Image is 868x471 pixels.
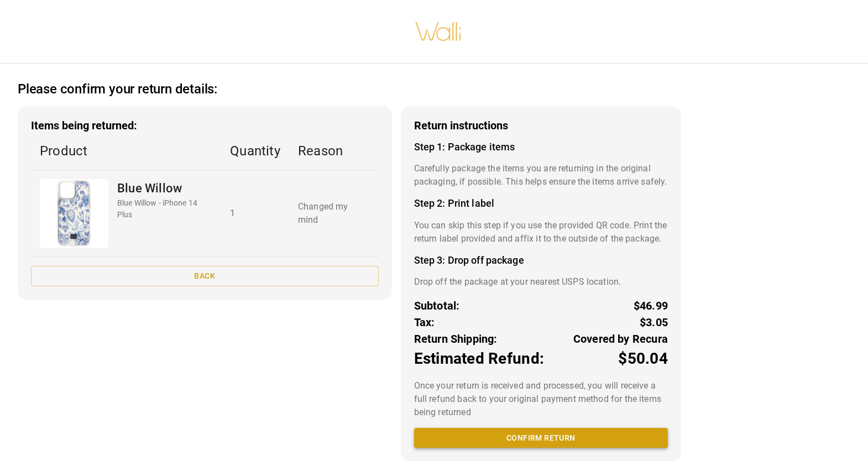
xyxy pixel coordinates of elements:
[18,81,217,97] h2: Please confirm your return details:
[618,347,668,370] p: $50.04
[117,179,212,197] p: Blue Willow
[40,141,212,161] p: Product
[298,200,370,227] p: Changed my mind
[230,141,280,161] p: Quantity
[634,297,668,314] p: $46.99
[414,219,668,245] p: You can skip this step if you use the provided QR code. Print the return label provided and affix...
[230,207,280,220] p: 1
[31,266,379,286] button: Back
[414,119,668,132] h3: Return instructions
[117,197,212,221] p: Blue Willow - iPhone 14 Plus
[414,162,668,189] p: Carefully package the items you are returning in the original packaging, if possible. This helps ...
[414,275,668,289] p: Drop off the package at your nearest USPS location.
[414,347,544,370] p: Estimated Refund:
[414,379,668,419] p: Once your return is received and processed, you will receive a full refund back to your original ...
[573,331,668,347] p: Covered by Recura
[414,254,668,266] h4: Step 3: Drop off package
[414,141,668,153] h4: Step 1: Package items
[414,297,460,314] p: Subtotal:
[414,331,498,347] p: Return Shipping:
[414,314,435,331] p: Tax:
[414,428,668,448] button: Confirm return
[640,314,668,331] p: $3.05
[415,8,462,55] img: walli-inc.myshopify.com
[298,141,370,161] p: Reason
[31,119,379,132] h3: Items being returned:
[414,197,668,210] h4: Step 2: Print label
